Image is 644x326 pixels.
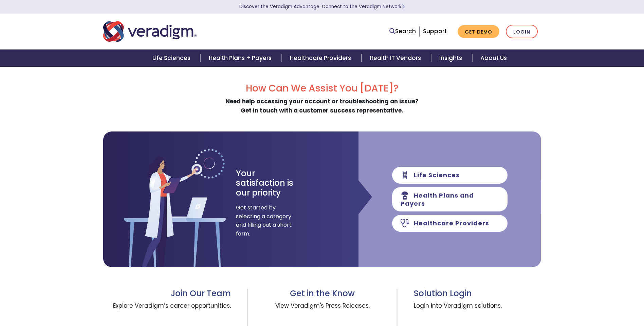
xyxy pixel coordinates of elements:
a: Insights [431,49,472,67]
h3: Join Our Team [103,289,231,299]
img: Veradigm logo [103,20,197,43]
a: Life Sciences [144,49,201,67]
a: Healthcare Providers [282,49,361,67]
h3: Your satisfaction is our priority [236,169,306,198]
span: Learn More [402,3,405,10]
a: Search [389,27,416,36]
a: About Us [472,49,515,67]
strong: Need help accessing your account or troubleshooting an issue? Get in touch with a customer succes... [225,97,419,115]
a: Discover the Veradigm Advantage: Connect to the Veradigm NetworkLearn More [239,3,405,10]
span: Get started by selecting a category and filling out a short form. [236,203,292,238]
a: Health Plans + Payers [201,49,282,67]
a: Get Demo [458,25,499,38]
a: Login [506,25,538,39]
span: Login into Veradigm solutions. [414,299,541,323]
span: View Veradigm's Press Releases. [264,299,380,323]
h3: Solution Login [414,289,541,299]
h3: Get in the Know [264,289,380,299]
a: Health IT Vendors [362,49,431,67]
h2: How Can We Assist You [DATE]? [103,83,541,94]
a: Support [423,27,447,35]
span: Explore Veradigm’s career opportunities. [103,299,231,323]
